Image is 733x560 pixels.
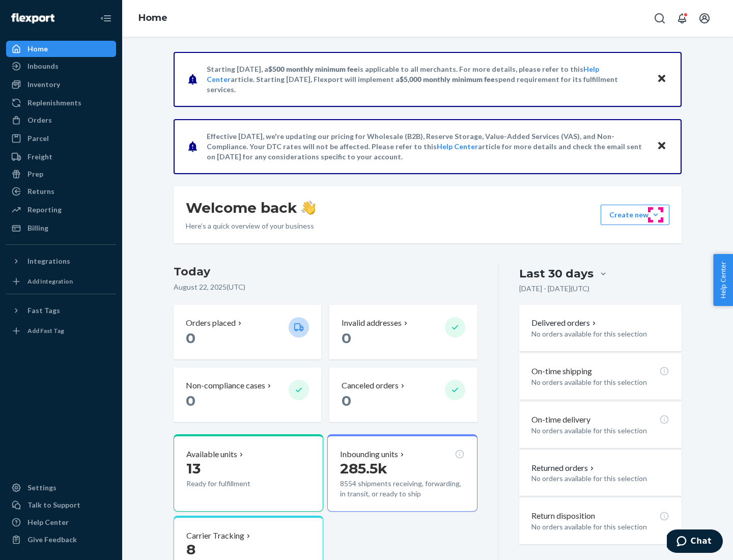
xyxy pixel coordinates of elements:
span: 285.5k [340,460,387,477]
img: hand-wave emoji [301,201,316,215]
p: No orders available for this selection [531,377,669,387]
button: Close [655,72,668,87]
a: Settings [6,480,116,496]
a: Returns [6,183,116,200]
div: Talk to Support [27,500,80,510]
p: Return disposition [531,510,595,522]
a: Inventory [6,76,116,93]
button: Close [655,139,668,154]
button: Give Feedback [6,531,116,548]
div: Replenishments [27,98,81,108]
button: Orders placed 0 [174,305,321,359]
div: Settings [27,483,57,493]
span: 8 [186,541,195,558]
div: Orders [27,115,52,125]
p: No orders available for this selection [531,426,669,436]
p: Carrier Tracking [186,530,244,542]
button: Delivered orders [531,317,598,329]
p: Orders placed [186,317,236,329]
a: Billing [6,220,116,236]
img: Flexport logo [11,13,54,23]
div: Inventory [27,79,60,90]
a: Prep [6,166,116,182]
button: Close Navigation [96,8,116,29]
p: Canceled orders [342,380,399,391]
p: August 22, 2025 ( UTC ) [174,282,477,292]
div: Freight [27,152,52,162]
p: On-time shipping [531,366,592,377]
button: Non-compliance cases 0 [174,368,321,422]
div: Home [27,44,48,54]
span: 0 [342,329,351,347]
span: $500 monthly minimum fee [268,65,358,73]
button: Open account menu [694,8,715,29]
button: Open notifications [672,8,692,29]
button: Available units13Ready for fulfillment [174,434,323,512]
button: Canceled orders 0 [329,368,477,422]
a: Inbounds [6,58,116,74]
p: Starting [DATE], a is applicable to all merchants. For more details, please refer to this article... [207,64,647,95]
button: Invalid addresses 0 [329,305,477,359]
div: Inbounds [27,61,59,71]
div: Add Integration [27,277,73,286]
a: Replenishments [6,95,116,111]
iframe: Opens a widget where you can chat to one of our agents [667,529,723,555]
h3: Today [174,264,477,280]
div: Returns [27,186,54,197]
p: [DATE] - [DATE] ( UTC ) [519,284,589,294]
div: Last 30 days [519,266,594,282]
p: No orders available for this selection [531,473,669,484]
p: Effective [DATE], we're updating our pricing for Wholesale (B2B), Reserve Storage, Value-Added Se... [207,131,647,162]
button: Integrations [6,253,116,269]
button: Create new [601,205,669,225]
p: No orders available for this selection [531,522,669,532]
ol: breadcrumbs [130,4,176,33]
a: Help Center [6,514,116,530]
div: Billing [27,223,48,233]
a: Add Fast Tag [6,323,116,339]
span: $5,000 monthly minimum fee [400,75,495,83]
div: Help Center [27,517,69,527]
div: Fast Tags [27,305,60,316]
p: On-time delivery [531,414,590,426]
button: Inbounding units285.5k8554 shipments receiving, forwarding, in transit, or ready to ship [327,434,477,512]
a: Help Center [437,142,478,151]
a: Reporting [6,202,116,218]
p: Ready for fulfillment [186,479,280,489]
div: Give Feedback [27,535,77,545]
button: Returned orders [531,462,596,474]
span: 0 [186,329,195,347]
button: Fast Tags [6,302,116,319]
a: Orders [6,112,116,128]
div: Integrations [27,256,70,266]
p: 8554 shipments receiving, forwarding, in transit, or ready to ship [340,479,464,499]
button: Help Center [713,254,733,306]
p: Available units [186,449,237,460]
p: Invalid addresses [342,317,402,329]
h1: Welcome back [186,199,316,217]
p: Non-compliance cases [186,380,265,391]
span: 0 [186,392,195,409]
a: Add Integration [6,273,116,290]
span: 13 [186,460,201,477]
div: Parcel [27,133,49,144]
div: Reporting [27,205,62,215]
p: Inbounding units [340,449,398,460]
div: Prep [27,169,43,179]
button: Open Search Box [650,8,670,29]
a: Home [138,12,167,23]
a: Freight [6,149,116,165]
a: Home [6,41,116,57]
span: 0 [342,392,351,409]
p: Here’s a quick overview of your business [186,221,316,231]
div: Add Fast Tag [27,326,64,335]
p: No orders available for this selection [531,329,669,339]
button: Talk to Support [6,497,116,513]
a: Parcel [6,130,116,147]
